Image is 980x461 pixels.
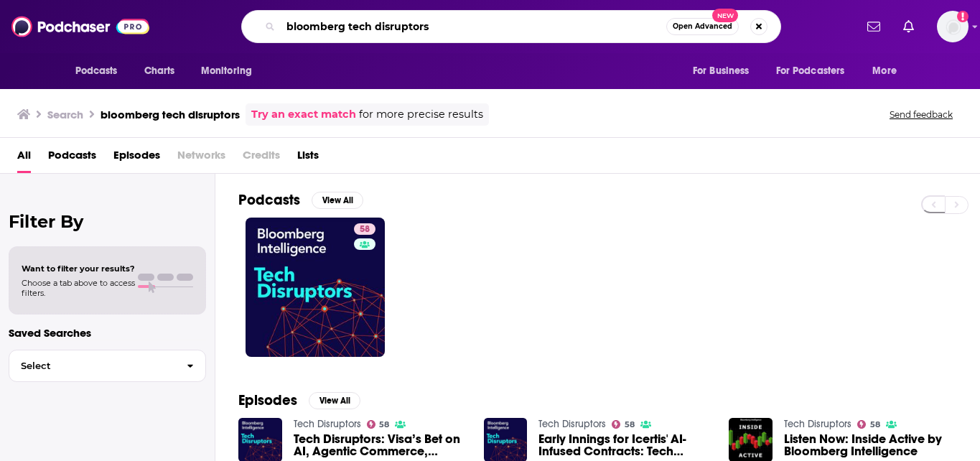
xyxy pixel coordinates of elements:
button: View All [309,392,360,409]
button: Select [9,350,206,382]
a: PodcastsView All [238,191,363,209]
span: Podcasts [75,61,118,81]
span: 58 [870,422,880,428]
a: Podcasts [48,144,96,173]
img: Podchaser - Follow, Share and Rate Podcasts [11,13,149,40]
input: Search podcasts, credits, & more... [281,15,666,38]
a: Episodes [113,144,160,173]
h3: bloomberg tech disruptors [101,108,240,121]
span: Credits [243,144,280,173]
a: Tech Disruptors: Visa’s Bet on AI, Agentic Commerce, Stablecoins [294,433,467,457]
a: Tech Disruptors [784,418,851,430]
span: 58 [379,422,389,428]
a: 58 [612,420,635,429]
span: 58 [360,223,370,237]
a: 58 [367,420,390,429]
h2: Filter By [9,211,206,232]
a: Show notifications dropdown [897,14,920,39]
span: 58 [625,422,635,428]
a: Charts [135,57,184,85]
span: Open Advanced [673,23,732,30]
a: 58 [857,420,880,429]
span: Charts [144,61,175,81]
span: Monitoring [201,61,252,81]
a: All [17,144,31,173]
button: View All [312,192,363,209]
svg: Add a profile image [957,11,969,22]
p: Saved Searches [9,326,206,340]
a: Tech Disruptors [294,418,361,430]
div: Search podcasts, credits, & more... [241,10,781,43]
a: 58 [354,223,375,235]
span: New [712,9,738,22]
a: Early Innings for Icertis' AI-Infused Contracts: Tech Disruptors [538,433,711,457]
span: Choose a tab above to access filters. [22,278,135,298]
button: Open AdvancedNew [666,18,739,35]
a: Listen Now: Inside Active by Bloomberg Intelligence [784,433,957,457]
a: Lists [297,144,319,173]
a: Tech Disruptors [538,418,606,430]
img: User Profile [937,11,969,42]
h2: Podcasts [238,191,300,209]
span: Logged in as abbie.hatfield [937,11,969,42]
h3: Search [47,108,83,121]
a: Show notifications dropdown [862,14,886,39]
button: open menu [683,57,767,85]
button: Show profile menu [937,11,969,42]
button: open menu [191,57,271,85]
button: open menu [862,57,915,85]
span: Want to filter your results? [22,264,135,274]
span: Select [9,361,175,371]
span: For Business [693,61,750,81]
h2: Episodes [238,391,297,409]
span: for more precise results [359,106,483,123]
span: For Podcasters [776,61,845,81]
button: open menu [767,57,866,85]
a: Try an exact match [251,106,356,123]
a: 58 [246,218,385,357]
button: open menu [65,57,136,85]
button: Send feedback [885,108,957,121]
span: Networks [177,144,225,173]
span: More [872,61,897,81]
a: EpisodesView All [238,391,360,409]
